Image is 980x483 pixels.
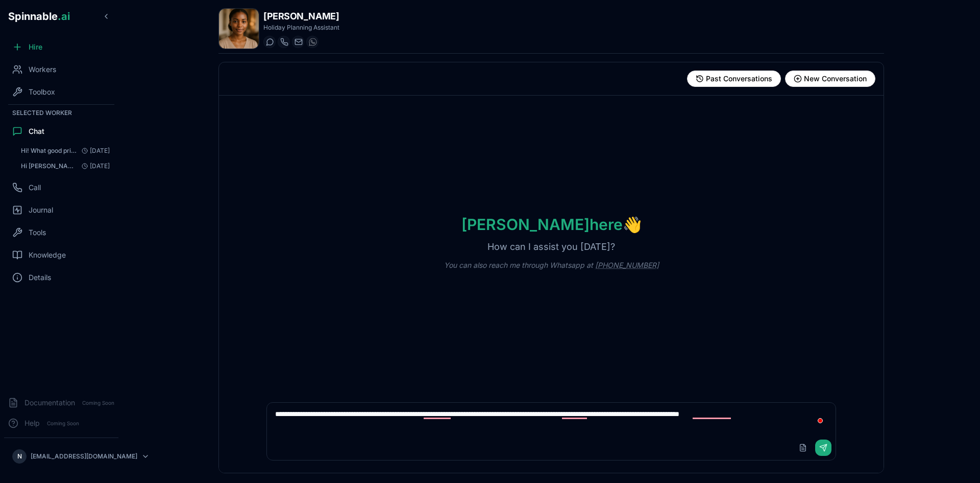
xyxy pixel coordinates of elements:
span: Workers [29,64,56,75]
span: Call [29,182,41,193]
button: Start new conversation [785,71,875,87]
span: Journal [29,205,53,215]
p: How can I assist you [DATE]? [471,240,631,254]
button: Start a call with Melissa Owusu [278,36,290,48]
span: Chat [29,126,44,136]
p: [EMAIL_ADDRESS][DOMAIN_NAME] [31,452,137,461]
span: New Conversation [804,74,867,84]
span: Tools [29,227,46,238]
span: [DATE] [78,147,110,155]
p: You can also reach me through Whatsapp at [428,260,675,270]
h1: [PERSON_NAME] [263,9,339,24]
p: Holiday Planning Assistant [263,24,339,32]
span: .ai [58,10,70,22]
span: Past Conversations [706,74,772,84]
button: View past conversations [687,71,781,87]
span: Coming Soon [79,398,117,408]
span: Help [24,418,40,428]
button: Open conversation: Hi Melissa! I will be 5 days in the Lisbon/Sintra/Oeiras area with my parents ... [16,159,114,173]
span: Toolbox [29,87,55,97]
div: Selected Worker [4,107,118,119]
textarea: To enrich screen reader interactions, please activate Accessibility in Grammarly extension settings [267,403,836,435]
button: Open conversation: Hi! What good price quality summer restaurants in sintra/cascais do you recomm... [16,144,114,158]
span: Coming Soon [44,419,82,428]
span: Hire [29,42,42,52]
span: N [17,452,22,461]
span: Details [29,272,51,283]
button: WhatsApp [306,36,318,48]
a: [PHONE_NUMBER] [595,261,659,269]
button: Start a chat with Melissa Owusu [263,36,276,48]
h1: [PERSON_NAME] here [445,215,658,234]
span: Hi Melissa! I will be 5 days in the Lisbon/Sintra/Oeiras area with my parents in August. What act... [21,162,78,170]
span: Knowledge [29,250,66,260]
span: Documentation [24,398,75,408]
span: Spinnable [8,10,70,22]
button: Send email to melissa.owusu@getspinnable.ai [292,36,304,48]
span: [DATE] [78,162,110,170]
button: N[EMAIL_ADDRESS][DOMAIN_NAME] [8,446,114,467]
span: Hi! What good price quality summer restaurants in sintra/cascais do you recommend to go with my p... [21,147,78,155]
img: WhatsApp [309,38,317,46]
img: Melissa Owusu [219,9,259,49]
span: wave [623,215,642,234]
